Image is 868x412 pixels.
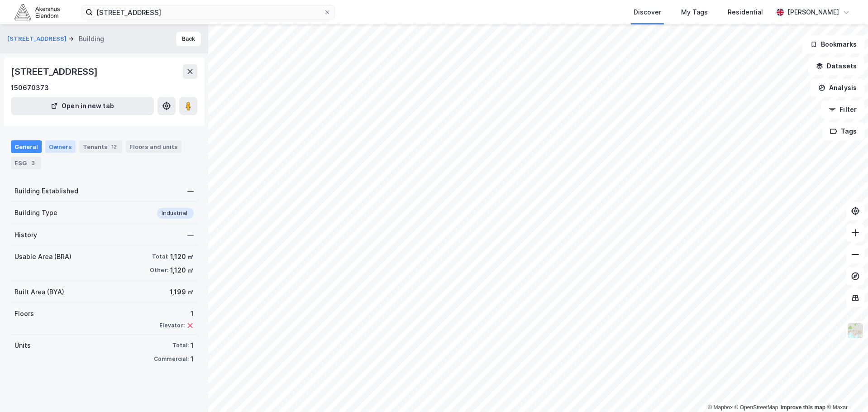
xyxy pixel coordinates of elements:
div: Owners [45,140,76,153]
div: 1,120 ㎡ [170,265,194,276]
div: My Tags [681,7,708,18]
div: Units [14,340,31,351]
div: 1 [191,340,194,351]
div: 150670373 [11,82,49,93]
input: Search by address, cadastre, landlords, tenants or people [93,5,324,19]
button: Tags [822,122,864,140]
a: Mapbox [708,404,733,411]
button: Bookmarks [802,35,864,53]
button: Analysis [811,79,864,97]
div: 3 [29,158,38,168]
div: Tenants [79,140,122,153]
button: Back [176,32,201,46]
div: 1 [191,354,194,364]
div: Total: [152,253,168,260]
button: Open in new tab [11,97,154,115]
div: General [11,140,42,153]
div: Other: [150,267,168,274]
div: 1 [159,308,194,319]
div: Building Established [14,186,78,196]
div: [PERSON_NAME] [787,7,839,18]
div: Floors and units [129,143,178,151]
div: — [187,230,194,240]
button: Filter [821,101,864,119]
div: Building [79,34,104,44]
div: Floors [14,308,34,319]
div: ESG [11,157,41,169]
img: akershus-eiendom-logo.9091f326c980b4bce74ccdd9f866810c.svg [14,4,60,20]
div: — [187,186,194,196]
div: 12 [110,142,119,151]
button: [STREET_ADDRESS] [7,34,68,43]
iframe: Chat Widget [823,369,868,412]
div: Total: [172,342,189,349]
div: Discover [634,7,661,18]
div: Commercial: [154,355,189,363]
div: Building Type [14,207,57,218]
div: Built Area (BYA) [14,287,64,297]
button: Datasets [808,57,864,75]
div: Residential [728,7,763,18]
a: Improve this map [781,404,825,411]
div: [STREET_ADDRESS] [11,64,100,79]
a: OpenStreetMap [734,404,778,411]
div: History [14,230,37,240]
div: Elevator: [159,322,185,329]
div: Usable Area (BRA) [14,251,72,262]
img: Z [847,322,864,339]
div: 1,199 ㎡ [170,287,194,297]
div: 1,120 ㎡ [170,251,194,262]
